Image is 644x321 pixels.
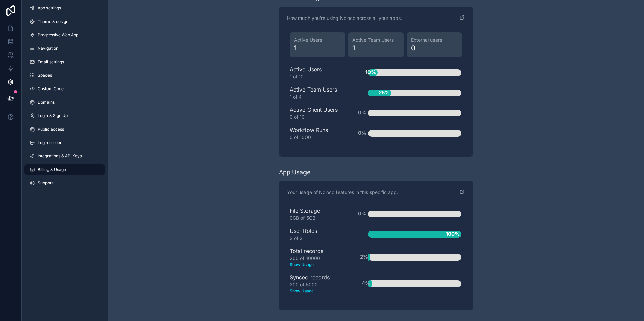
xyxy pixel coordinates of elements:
[290,262,347,268] text: Show Usage
[38,153,82,159] span: Integrations & API Keys
[287,15,402,22] p: How much you're using Noloco across all your apps.
[290,273,347,294] div: Synced records
[411,37,458,43] span: External users
[24,110,105,121] a: Login & Sign Up
[38,46,58,51] span: Navigation
[356,208,368,219] span: 0%
[444,228,461,240] span: 100%
[24,70,105,81] a: Spaces
[290,65,347,80] div: Active Users
[279,168,311,177] div: App Usage
[38,32,78,38] span: Progressive Web App
[290,126,347,141] div: Workflow Runs
[290,281,347,294] div: 200 of 5000
[290,134,347,141] div: 0 of 1000
[294,43,341,53] span: 1
[290,114,347,120] div: 0 of 10
[24,3,105,13] a: App settings
[287,189,398,196] p: Your usage of Noloco features in this specific app.
[290,288,347,294] text: Show Usage
[24,137,105,148] a: Login screen
[38,86,64,92] span: Custom Code
[290,215,347,221] div: 0GB of 5GB
[24,97,105,108] a: Domains
[290,94,347,100] div: 1 of 4
[38,180,53,186] span: Support
[38,167,66,172] span: Billing & Usage
[38,73,52,78] span: Spaces
[24,178,105,188] a: Support
[38,113,68,118] span: Login & Sign Up
[290,106,347,120] div: Active Client Users
[24,164,105,175] a: Billing & Usage
[290,247,347,268] div: Total records
[38,100,55,105] span: Domains
[38,140,62,145] span: Login screen
[377,87,391,98] span: 25%
[290,227,347,242] div: User Roles
[24,124,105,135] a: Public access
[290,85,347,100] div: Active Team Users
[360,278,372,289] span: 4%
[356,128,368,139] span: 0%
[290,73,347,80] div: 1 of 10
[24,83,105,94] a: Custom Code
[290,255,347,268] div: 200 of 10000
[24,43,105,54] a: Navigation
[411,43,458,53] span: 0
[38,59,64,65] span: Email settings
[352,43,399,53] span: 1
[294,37,341,43] span: Active Users
[24,16,105,27] a: Theme & design
[352,37,399,43] span: Active Team Users
[364,67,378,78] span: 10%
[24,30,105,40] a: Progressive Web App
[290,207,347,221] div: File Storage
[24,151,105,162] a: Integrations & API Keys
[290,235,347,242] div: 2 of 2
[38,127,64,132] span: Public access
[38,5,61,11] span: App settings
[38,19,68,24] span: Theme & design
[356,107,368,118] span: 0%
[24,57,105,67] a: Email settings
[358,252,370,263] span: 2%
